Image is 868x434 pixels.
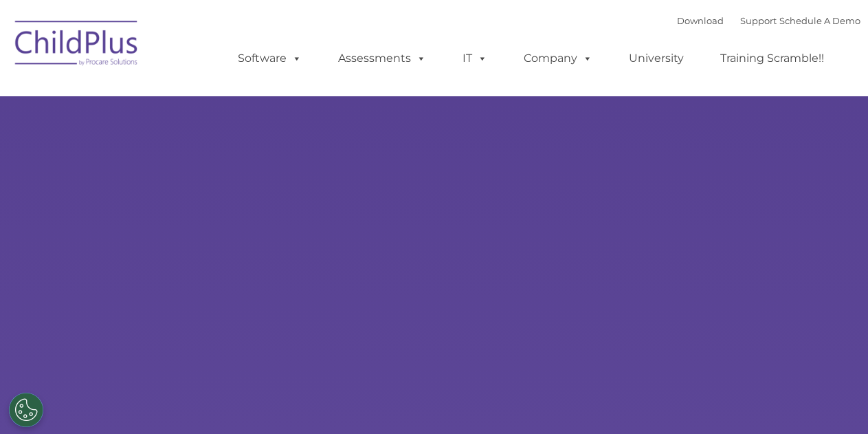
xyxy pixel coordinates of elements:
[677,15,724,26] a: Download
[9,393,43,427] button: Cookies Settings
[779,15,860,26] a: Schedule A Demo
[677,15,860,26] font: |
[740,15,777,26] a: Support
[615,45,698,72] a: University
[224,45,315,72] a: Software
[8,11,146,80] img: ChildPlus by Procare Solutions
[324,45,440,72] a: Assessments
[706,45,838,72] a: Training Scramble!!
[510,45,606,72] a: Company
[449,45,501,72] a: IT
